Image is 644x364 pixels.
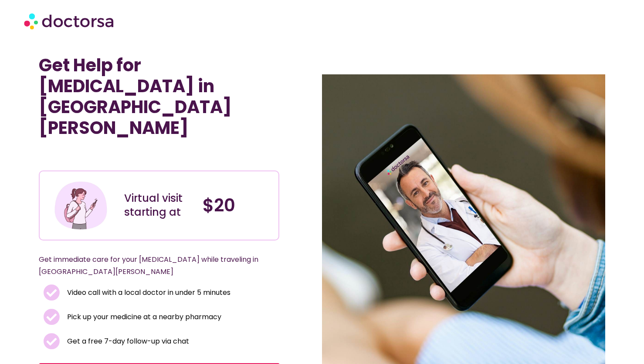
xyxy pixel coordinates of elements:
[203,195,272,216] h4: $20
[39,55,280,138] h1: Get Help for [MEDICAL_DATA] in [GEOGRAPHIC_DATA][PERSON_NAME]
[124,191,194,219] div: Virtual visit starting at
[65,287,230,299] span: Video call with a local doctor in under 5 minutes
[65,335,189,347] span: Get a free 7-day follow-up via chat
[43,151,174,162] iframe: Customer reviews powered by Trustpilot
[39,254,259,278] p: Get immediate care for your [MEDICAL_DATA] while traveling in [GEOGRAPHIC_DATA][PERSON_NAME]
[53,178,109,234] img: Illustration depicting a young woman in a casual outfit, engaged with her smartphone. She has a p...
[65,311,221,323] span: Pick up your medicine at a nearby pharmacy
